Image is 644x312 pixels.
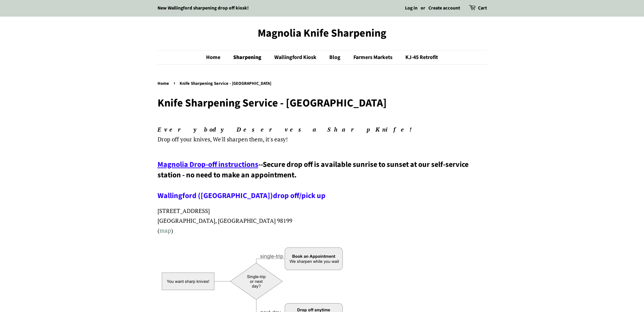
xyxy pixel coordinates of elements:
span: Secure drop off is available sunrise to sunset at our self-service station - no need to make an a... [158,159,468,201]
span: [STREET_ADDRESS] [GEOGRAPHIC_DATA], [GEOGRAPHIC_DATA] 98199 ( ) [158,207,292,234]
p: , We'll sharpen them, it's easy! [158,125,487,144]
a: Wallingford Kiosk [269,51,323,64]
a: Create account [428,5,460,12]
span: › [173,79,177,87]
span: Knife Sharpening Service - [GEOGRAPHIC_DATA] [180,80,273,86]
a: New Wallingford sharpening drop off kiosk! [158,5,249,12]
span: -- [258,159,263,170]
span: Drop off your knives [158,135,210,143]
a: Cart [478,4,487,13]
h1: Knife Sharpening Service - [GEOGRAPHIC_DATA] [158,97,487,110]
a: Farmers Markets [348,51,399,64]
a: Magnolia Knife Sharpening [158,27,487,40]
em: Everybody Deserves a Sharp Knife! [158,125,418,133]
nav: breadcrumbs [158,80,487,87]
a: Home [158,80,171,86]
li: or [421,4,425,13]
a: Home [206,51,227,64]
a: drop off/pick up [273,190,326,201]
a: Magnolia Drop-off instructions [158,159,258,170]
a: Log in [405,5,418,12]
a: KJ-45 Retrofit [400,51,438,64]
a: Blog [324,51,347,64]
a: Wallingford ([GEOGRAPHIC_DATA]) [158,190,273,201]
a: Sharpening [228,51,268,64]
a: map [160,227,171,234]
